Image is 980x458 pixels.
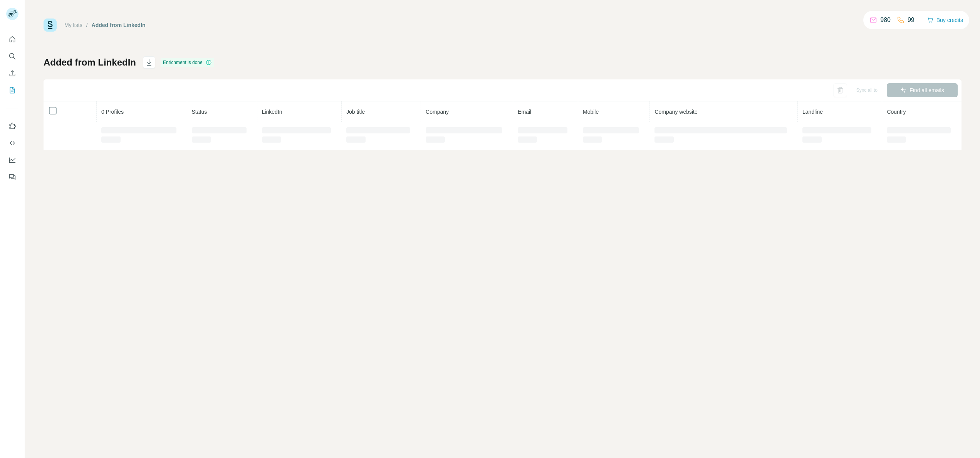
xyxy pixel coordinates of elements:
[654,109,697,115] span: Company website
[6,153,18,167] button: Dashboard
[101,109,124,115] span: 0 Profiles
[92,21,146,29] div: Added from LinkedIn
[583,109,599,115] span: Mobile
[262,109,282,115] span: LinkedIn
[161,58,214,67] div: Enrichment is done
[44,19,57,32] img: Surfe Logo
[908,15,915,25] p: 99
[927,15,963,25] button: Buy credits
[802,109,823,115] span: Landline
[44,56,136,69] h1: Added from LinkedIn
[6,83,18,97] button: My lists
[6,49,18,63] button: Search
[86,21,88,29] li: /
[880,15,891,25] p: 980
[6,136,18,150] button: Use Surfe API
[64,22,82,28] a: My lists
[6,119,18,133] button: Use Surfe on LinkedIn
[887,109,906,115] span: Country
[6,32,18,46] button: Quick start
[426,109,449,115] span: Company
[192,109,207,115] span: Status
[346,109,365,115] span: Job title
[6,66,18,80] button: Enrich CSV
[518,109,531,115] span: Email
[6,170,18,184] button: Feedback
